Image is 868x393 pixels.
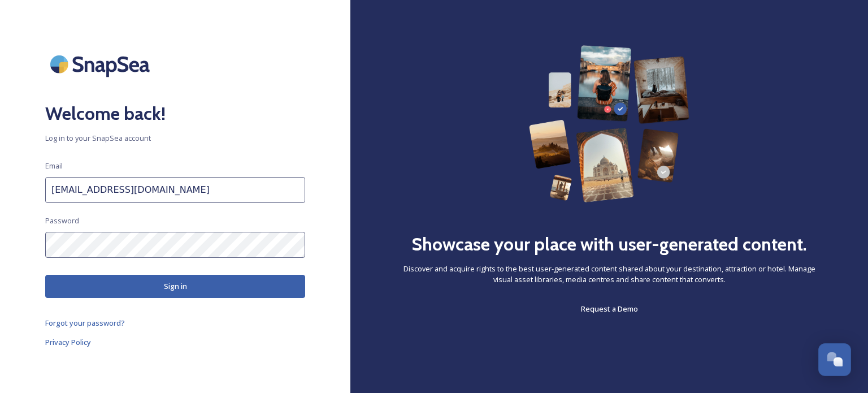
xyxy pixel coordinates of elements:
[45,318,125,328] span: Forgot your password?
[581,302,638,316] a: Request a Demo
[529,45,689,202] img: 63b42ca75bacad526042e722_Group%20154-p-800.png
[45,133,305,144] span: Log in to your SnapSea account
[45,177,305,203] input: john.doe@snapsea.io
[45,161,63,171] span: Email
[396,264,823,285] span: Discover and acquire rights to the best user-generated content shared about your destination, att...
[411,231,807,258] h2: Showcase your place with user-generated content.
[45,275,305,298] button: Sign in
[45,316,305,330] a: Forgot your password?
[45,335,305,349] a: Privacy Policy
[818,343,851,376] button: Open Chat
[45,337,91,347] span: Privacy Policy
[581,304,638,314] span: Request a Demo
[45,45,158,83] img: SnapSea Logo
[45,215,79,226] span: Password
[45,100,305,127] h2: Welcome back!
